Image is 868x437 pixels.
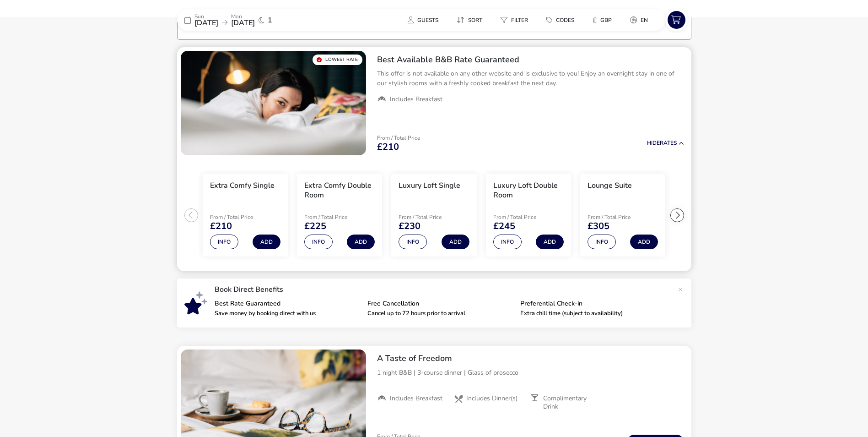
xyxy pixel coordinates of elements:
[215,311,360,317] p: Save money by booking direct with us
[585,13,619,27] button: £GBP
[231,14,255,19] p: Mon
[194,18,218,28] span: [DATE]
[623,13,659,27] naf-pibe-menu-bar-item: en
[588,235,616,249] button: Info
[588,214,652,220] p: From / Total Price
[481,170,576,261] swiper-slide: 4 / 6
[576,170,670,261] swiper-slide: 5 / 6
[377,142,399,152] span: £210
[400,13,446,27] button: Guests
[194,14,218,19] p: Sun
[215,300,360,307] p: Best Rate Guaranteed
[493,214,558,220] p: From / Total Price
[377,368,684,377] p: 1 night B&B | 3-course dinner | Glass of prosecco
[377,55,684,65] h2: Best Available B&B Rate Guaranteed
[304,222,326,231] span: £225
[623,13,655,27] button: en
[347,235,375,249] button: Add
[304,235,333,249] button: Info
[536,235,564,249] button: Add
[466,394,518,403] span: Includes Dinner(s)
[304,214,369,220] p: From / Total Price
[493,222,515,231] span: £245
[377,353,684,364] h2: A Taste of Freedom
[210,214,275,220] p: From / Total Price
[313,55,362,65] div: Lowest Rate
[181,51,366,155] swiper-slide: 1 / 1
[520,300,666,307] p: Preferential Check-in
[520,311,666,317] p: Extra chill time (subject to availability)
[493,13,535,27] button: Filter
[399,214,464,220] p: From / Total Price
[493,235,522,249] button: Info
[493,13,539,27] naf-pibe-menu-bar-item: Filter
[511,16,528,24] span: Filter
[588,181,632,191] h3: Lounge Suite
[493,181,564,200] h3: Luxury Loft Double Room
[641,16,648,24] span: en
[304,181,375,200] h3: Extra Comfy Double Room
[177,9,314,31] div: Sun[DATE]Mon[DATE]1
[539,13,585,27] naf-pibe-menu-bar-item: Codes
[390,394,442,403] span: Includes Breakfast
[400,13,449,27] naf-pibe-menu-bar-item: Guests
[585,13,623,27] naf-pibe-menu-bar-item: £GBP
[370,346,691,418] div: A Taste of Freedom1 night B&B | 3-course dinner | Glass of proseccoIncludes BreakfastIncludes Din...
[543,394,600,411] span: Complimentary Drink
[210,222,232,231] span: £210
[417,16,438,24] span: Guests
[231,18,255,28] span: [DATE]
[253,235,280,249] button: Add
[210,235,238,249] button: Info
[588,222,609,231] span: £305
[377,135,420,141] p: From / Total Price
[630,235,658,249] button: Add
[600,16,612,24] span: GBP
[390,95,442,104] span: Includes Breakfast
[268,16,272,24] span: 1
[468,16,482,24] span: Sort
[399,222,421,231] span: £230
[593,16,597,25] i: £
[670,170,764,261] swiper-slide: 6 / 6
[647,140,684,146] button: HideRates
[449,13,490,27] button: Sort
[449,13,493,27] naf-pibe-menu-bar-item: Sort
[367,300,513,307] p: Free Cancellation
[215,286,673,293] p: Book Direct Benefits
[556,16,574,24] span: Codes
[198,170,292,261] swiper-slide: 1 / 6
[442,235,469,249] button: Add
[399,181,460,191] h3: Luxury Loft Single
[210,181,275,191] h3: Extra Comfy Single
[399,235,427,249] button: Info
[370,47,691,111] div: Best Available B&B Rate GuaranteedThis offer is not available on any other website and is exclusi...
[292,170,387,261] swiper-slide: 2 / 6
[539,13,582,27] button: Codes
[387,170,481,261] swiper-slide: 3 / 6
[367,311,513,317] p: Cancel up to 72 hours prior to arrival
[377,69,684,88] p: This offer is not available on any other website and is exclusive to you! Enjoy an overnight stay...
[647,139,660,147] span: Hide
